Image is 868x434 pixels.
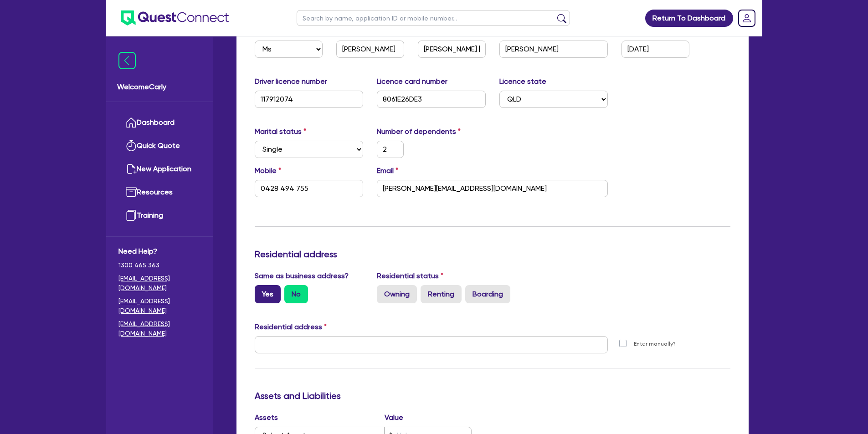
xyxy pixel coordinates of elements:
[499,76,546,87] label: Licence state
[126,187,137,198] img: resources
[735,6,759,30] a: Dropdown toggle
[284,285,308,303] label: No
[118,319,201,338] a: [EMAIL_ADDRESS][DOMAIN_NAME]
[255,271,349,281] label: Same as business address?
[126,163,137,174] img: new-application
[377,285,417,303] label: Owning
[118,158,201,181] a: New Application
[255,126,306,137] label: Marital status
[126,210,137,221] img: training
[255,76,327,87] label: Driver licence number
[118,52,136,69] img: icon-menu-close
[255,322,327,332] label: Residential address
[118,134,201,158] a: Quick Quote
[421,285,462,303] label: Renting
[255,390,730,401] h3: Assets and Liabilities
[126,140,137,151] img: quick-quote
[377,126,461,137] label: Number of dependents
[634,340,676,348] label: Enter manually?
[255,165,281,176] label: Mobile
[465,285,510,303] label: Boarding
[118,111,201,134] a: Dashboard
[255,285,281,303] label: Yes
[118,181,201,204] a: Resources
[377,165,398,176] label: Email
[621,41,689,58] input: DD / MM / YYYY
[255,249,730,260] h3: Residential address
[121,10,229,26] img: quest-connect-logo-blue
[118,260,201,270] span: 1300 465 363
[297,10,570,26] input: Search by name, application ID or mobile number...
[385,412,403,423] label: Value
[118,274,201,293] a: [EMAIL_ADDRESS][DOMAIN_NAME]
[645,10,733,27] a: Return To Dashboard
[377,76,447,87] label: Licence card number
[255,412,385,423] label: Assets
[118,204,201,227] a: Training
[117,82,202,92] span: Welcome Carly
[118,296,201,316] a: [EMAIL_ADDRESS][DOMAIN_NAME]
[118,246,201,257] span: Need Help?
[377,271,443,281] label: Residential status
